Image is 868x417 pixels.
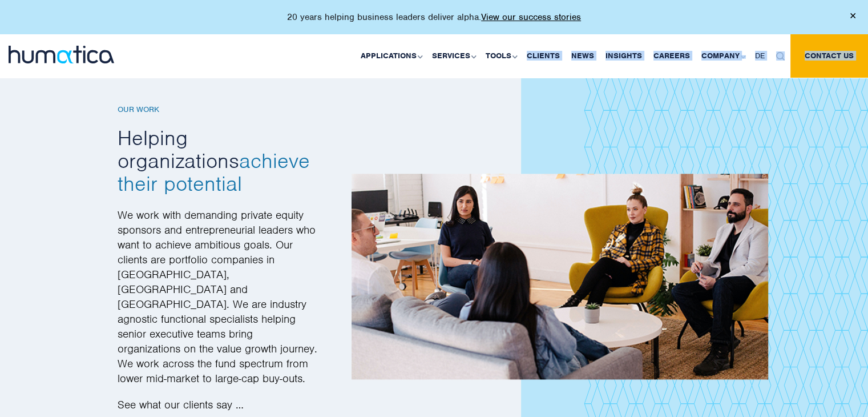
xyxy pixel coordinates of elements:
a: View our success stories [481,11,581,23]
a: Insights [600,34,648,78]
img: logo [9,46,114,63]
a: Services [426,34,480,78]
a: News [566,34,600,78]
a: Company [696,34,749,78]
a: Contact us [790,34,868,78]
a: DE [749,34,770,78]
h6: Our Work [118,105,317,115]
p: 20 years helping business leaders deliver alpha. [287,11,581,23]
h2: Helping organizations [118,126,317,195]
a: Careers [648,34,696,78]
img: search_icon [776,52,785,61]
a: Clients [521,34,566,78]
span: achieve their potential [118,147,310,197]
a: Applications [355,34,426,78]
a: Tools [480,34,521,78]
span: DE [755,51,765,61]
p: We work with demanding private equity sponsors and entrepreneurial leaders who want to achieve am... [118,208,317,398]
